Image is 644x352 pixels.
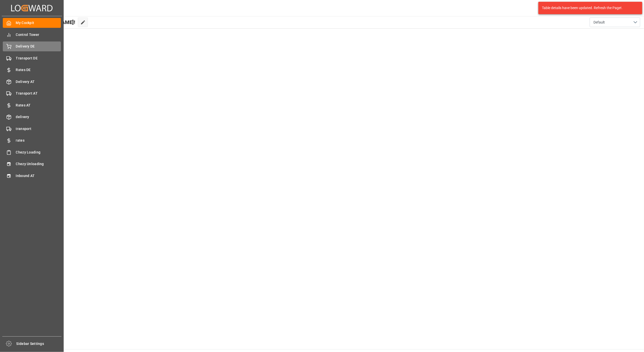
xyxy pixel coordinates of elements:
[3,112,61,122] a: delivery
[16,161,61,167] span: Chezy Unloading
[16,44,61,49] span: Delivery DE
[16,138,61,143] span: rates
[3,18,61,28] a: My Cockpit
[16,173,61,179] span: Inbound AT
[16,56,61,61] span: Transport DE
[3,89,61,98] a: Transport AT
[3,147,61,157] a: Chezy Loading
[16,91,61,96] span: Transport AT
[16,20,61,26] span: My Cockpit
[16,150,61,155] span: Chezy Loading
[3,159,61,169] a: Chezy Unloading
[3,171,61,181] a: Inbound AT
[3,124,61,134] a: transport
[542,5,635,11] div: Table details have been updated. Refresh the Page!.
[3,53,61,63] a: Transport DE
[3,30,61,39] a: Control Tower
[16,126,61,131] span: transport
[16,114,61,120] span: delivery
[3,100,61,110] a: Rates AT
[3,77,61,86] a: Delivery AT
[590,17,640,27] button: open menu
[16,67,61,73] span: Rates DE
[16,79,61,84] span: Delivery AT
[3,65,61,75] a: Rates DE
[593,20,605,25] span: Default
[3,41,61,51] a: Delivery DE
[16,341,62,346] span: Sidebar Settings
[3,136,61,145] a: rates
[16,103,61,108] span: Rates AT
[16,32,61,37] span: Control Tower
